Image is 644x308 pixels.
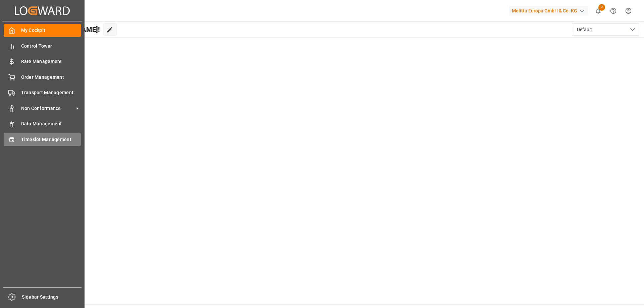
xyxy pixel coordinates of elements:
a: Data Management [4,117,81,130]
a: Rate Management [4,55,81,68]
span: My Cockpit [21,27,81,34]
button: show 9 new notifications [591,3,606,18]
a: Transport Management [4,86,81,99]
span: Default [577,26,592,33]
span: Control Tower [21,43,81,50]
div: Melitta Europa GmbH & Co. KG [509,6,588,16]
a: Order Management [4,70,81,83]
span: Sidebar Settings [22,294,82,301]
span: Rate Management [21,58,81,65]
span: Transport Management [21,89,81,96]
span: 9 [598,4,605,11]
span: Timeslot Management [21,136,81,143]
a: Timeslot Management [4,133,81,146]
button: Help Center [606,3,621,18]
span: Data Management [21,120,81,127]
a: Control Tower [4,39,81,52]
span: Hello [PERSON_NAME]! [28,23,100,36]
span: Non Conformance [21,105,74,112]
a: My Cockpit [4,24,81,37]
button: Melitta Europa GmbH & Co. KG [509,4,591,17]
span: Order Management [21,74,81,81]
button: open menu [572,23,639,36]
